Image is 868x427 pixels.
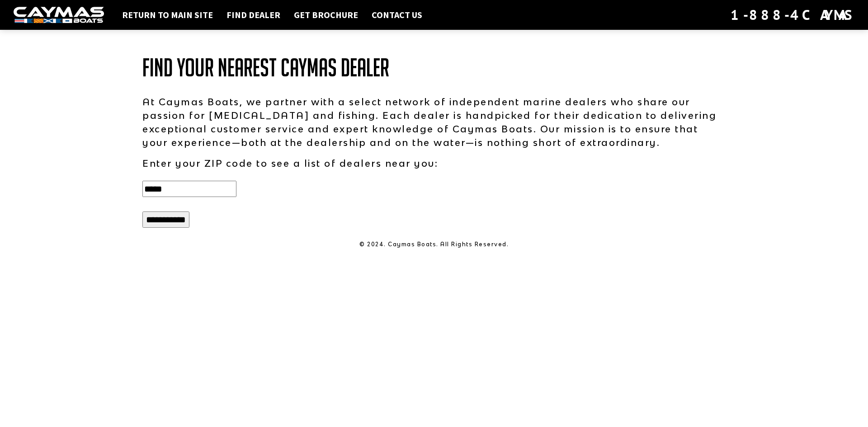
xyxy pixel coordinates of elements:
[142,54,726,81] h1: Find Your Nearest Caymas Dealer
[222,9,285,21] a: Find Dealer
[142,95,726,149] p: At Caymas Boats, we partner with a select network of independent marine dealers who share our pas...
[367,9,427,21] a: Contact Us
[731,5,854,25] div: 1-888-4CAYMAS
[289,9,363,21] a: Get Brochure
[142,240,726,249] p: © 2024. Caymas Boats. All Rights Reserved.
[118,9,217,21] a: Return to main site
[14,7,104,23] img: white-logo-c9c8dbefe5ff5ceceb0f0178aa75bf4bb51f6bca0971e226c86eb53dfe498488.png
[142,156,726,170] p: Enter your ZIP code to see a list of dealers near you:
